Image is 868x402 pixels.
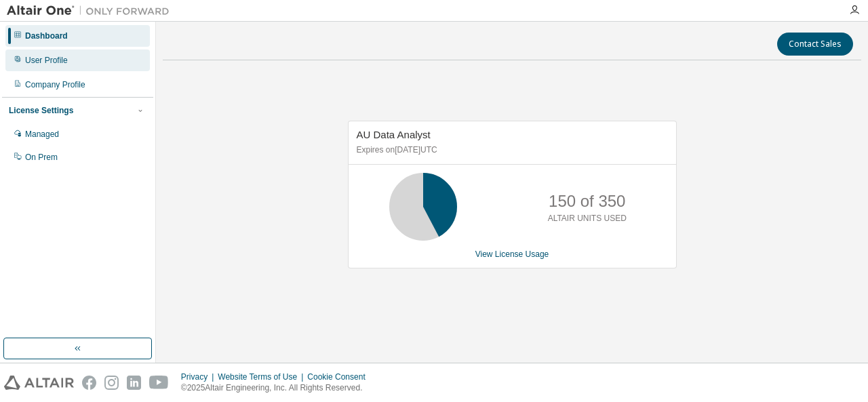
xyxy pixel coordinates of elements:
[307,371,373,382] div: Cookie Consent
[4,376,74,390] img: altair_logo.svg
[25,152,58,163] div: On Prem
[104,376,119,390] img: instagram.svg
[548,213,627,224] p: ALTAIR UNITS USED
[357,144,665,156] p: Expires on [DATE] UTC
[25,55,68,66] div: User Profile
[777,33,853,56] button: Contact Sales
[218,371,307,382] div: Website Terms of Use
[9,105,73,116] div: License Settings
[25,129,59,140] div: Managed
[82,376,96,390] img: facebook.svg
[149,376,169,390] img: youtube.svg
[25,31,68,41] div: Dashboard
[357,129,431,140] span: AU Data Analyst
[475,249,549,259] a: View License Usage
[7,4,176,18] img: Altair One
[549,190,625,213] p: 150 of 350
[181,382,374,394] p: © 2025 Altair Engineering, Inc. All Rights Reserved.
[181,371,218,382] div: Privacy
[127,376,141,390] img: linkedin.svg
[25,79,85,90] div: Company Profile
